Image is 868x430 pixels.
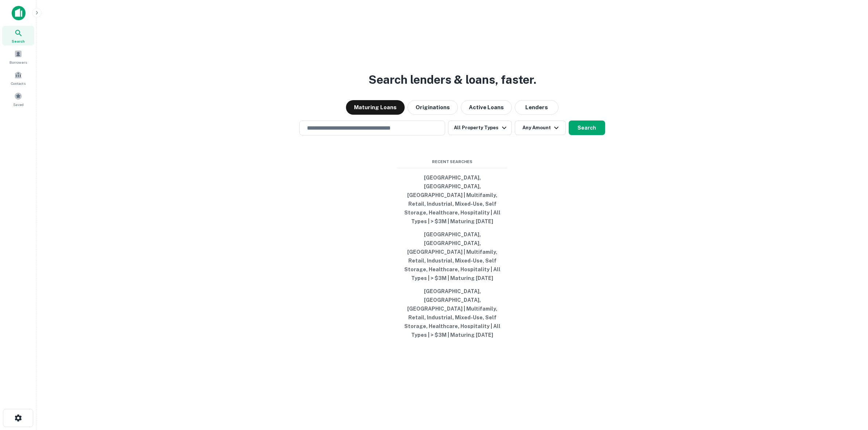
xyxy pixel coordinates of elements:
[398,228,507,285] button: [GEOGRAPHIC_DATA], [GEOGRAPHIC_DATA], [GEOGRAPHIC_DATA] | Multifamily, Retail, Industrial, Mixed-...
[2,89,34,109] a: Saved
[13,102,24,107] span: Saved
[408,100,458,115] button: Originations
[448,121,511,135] button: All Property Types
[9,59,27,65] span: Borrowers
[515,100,558,115] button: Lenders
[398,285,507,342] button: [GEOGRAPHIC_DATA], [GEOGRAPHIC_DATA], [GEOGRAPHIC_DATA] | Multifamily, Retail, Industrial, Mixed-...
[2,47,34,67] a: Borrowers
[12,6,26,20] img: capitalize-icon.png
[832,372,868,407] iframe: Chat Widget
[346,100,405,115] button: Maturing Loans
[2,68,34,88] a: Contacts
[398,159,507,165] span: Recent Searches
[2,26,34,46] a: Search
[12,38,25,44] span: Search
[398,171,507,228] button: [GEOGRAPHIC_DATA], [GEOGRAPHIC_DATA], [GEOGRAPHIC_DATA] | Multifamily, Retail, Industrial, Mixed-...
[515,121,566,135] button: Any Amount
[569,121,605,135] button: Search
[11,80,26,86] span: Contacts
[461,100,512,115] button: Active Loans
[369,71,536,88] h3: Search lenders & loans, faster.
